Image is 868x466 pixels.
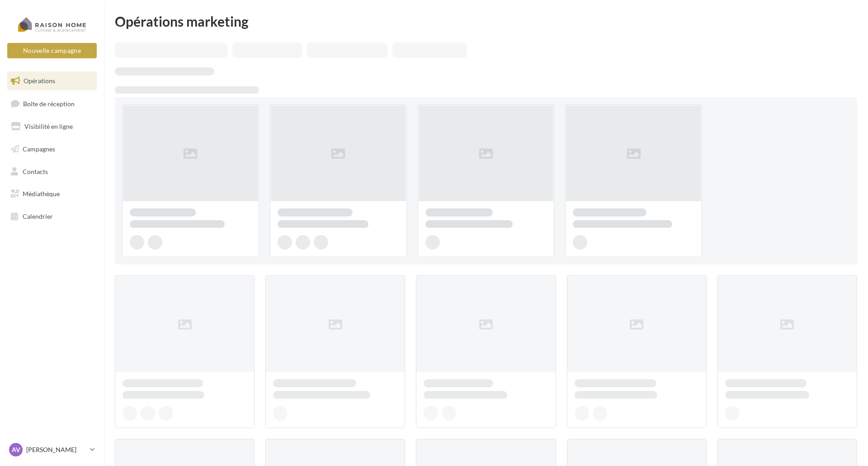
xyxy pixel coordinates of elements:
a: Campagnes [5,140,99,159]
span: Campagnes [23,145,55,153]
span: Médiathèque [23,190,60,198]
div: Opérations marketing [115,14,857,28]
a: Contacts [5,162,99,181]
span: Visibilité en ligne [24,122,73,130]
p: [PERSON_NAME] [26,445,86,454]
a: Opérations [5,71,99,90]
a: Boîte de réception [5,94,99,113]
a: AV [PERSON_NAME] [7,441,97,458]
span: Calendrier [23,212,53,220]
span: AV [12,445,20,454]
a: Médiathèque [5,184,99,203]
a: Visibilité en ligne [5,117,99,136]
span: Contacts [23,167,48,175]
a: Calendrier [5,207,99,226]
button: Nouvelle campagne [7,43,97,58]
span: Boîte de réception [23,99,75,107]
span: Opérations [24,77,55,85]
